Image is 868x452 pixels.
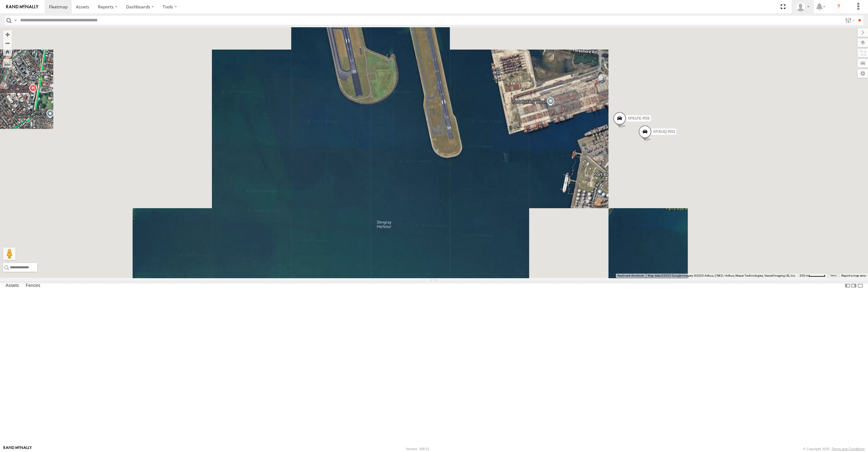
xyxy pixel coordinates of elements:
[2,281,22,290] label: Assets
[13,16,18,25] label: Search Query
[3,30,12,39] button: Zoom in
[857,69,868,78] label: Map Settings
[653,129,675,134] span: XP30JQ-R03
[3,446,32,452] a: Visit our Website
[3,59,12,68] label: Measure
[3,39,12,47] button: Zoom out
[843,16,856,25] label: Search Filter Options
[841,274,866,277] a: Report a map error
[857,281,863,290] label: Hide Summary Table
[23,281,43,290] label: Fences
[3,47,12,56] button: Zoom Home
[798,274,827,278] button: Map Scale: 200 m per 50 pixels
[617,274,644,278] button: Keyboard shortcuts
[832,447,865,451] a: Terms and Conditions
[830,274,837,277] a: Terms (opens in new tab)
[851,281,857,290] label: Dock Summary Table to the Right
[3,248,15,260] button: Drag Pegman onto the map to open Street View
[834,2,844,12] i: ?
[844,281,851,290] label: Dock Summary Table to the Left
[803,447,865,451] div: © Copyright 2025 -
[628,116,650,120] span: XP81FE-R59
[406,447,429,451] div: Version: 308.01
[648,274,796,277] span: Map data ©2025 Google Imagery ©2025 Airbus, CNES / Airbus, Maxar Technologies, Vexcel Imaging US,...
[800,274,809,277] span: 200 m
[794,2,812,11] div: Quang MAC
[6,5,38,9] img: rand-logo.svg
